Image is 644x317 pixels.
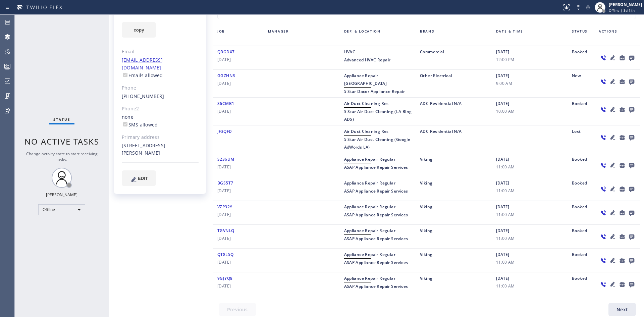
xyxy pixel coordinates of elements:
button: copy [122,22,156,38]
div: Booked [568,274,595,294]
div: Booked [568,203,595,222]
div: Booked [568,48,595,67]
div: [PERSON_NAME] [46,192,77,198]
span: HVAC [344,49,356,55]
div: [DATE] [492,100,568,123]
span: JF3QFD [217,128,232,134]
label: Emails allowed [122,72,163,78]
span: [DATE] [217,163,260,171]
span: Appliance Repair Regular [344,180,396,186]
div: Booked [568,155,595,175]
span: ASAP Appliance Repair Services [344,164,408,170]
div: Phone2 [122,105,199,113]
span: ASAP Appliance Repair Services [344,236,408,242]
span: [DATE] [217,211,260,218]
div: ADC Residential N/A [416,100,492,123]
div: [DATE] [492,48,568,67]
span: [DATE] [217,56,260,63]
button: Mute [583,3,593,12]
span: 9:00 AM [496,80,564,87]
span: QBGDX7 [217,49,234,55]
span: ASAP Appliance Repair Services [344,188,408,194]
div: Other Electrical [416,72,492,95]
span: ASAP Appliance Repair Services [344,283,408,289]
div: Dep. & Location [340,28,416,44]
div: [PERSON_NAME] [609,2,642,7]
a: [PHONE_NUMBER] [122,93,164,99]
span: 11:00 AM [496,187,564,195]
span: Status [53,117,70,122]
label: SMS allowed [122,121,158,128]
span: ASAP Appliance Repair Services [344,260,408,265]
span: No active tasks [24,136,99,147]
div: Viking [416,274,492,294]
div: Brand [416,28,492,44]
span: 11:00 AM [496,258,564,266]
div: New [568,72,595,95]
div: Lost [568,127,595,151]
span: [DATE] [217,234,260,242]
div: Viking [416,203,492,222]
span: 9GJYQ8 [217,275,232,281]
span: Appliance Repair Regular [344,204,396,210]
div: [DATE] [492,203,568,222]
span: 36CMB1 [217,101,234,106]
div: Status [568,28,595,44]
div: [DATE] [492,179,568,199]
span: 11:00 AM [496,211,564,218]
span: Offline | 3d 14h [609,8,635,13]
div: [DATE] [492,155,568,175]
span: 5 Star Dacor Appliance Repair [344,89,405,94]
div: ADC Residential N/A [416,127,492,151]
span: 5 Star Air Duct Cleaning (Google AdWords LA) [344,137,411,150]
span: 12:00 PM [496,56,564,63]
span: EDIT [138,176,148,181]
div: Booked [568,227,595,246]
div: Phone [122,84,199,92]
div: Offline [38,204,85,215]
input: SMS allowed [123,122,127,126]
div: Viking [416,179,492,199]
div: Manager [264,28,340,44]
span: TGVNLQ [217,228,234,233]
div: Primary address [122,134,199,141]
div: Date & Time [492,28,568,44]
div: Commercial [416,48,492,67]
div: Booked [568,179,595,199]
span: GGZHNR [217,73,235,78]
span: Change activity state to start receiving tasks. [26,151,98,162]
span: QT8L5Q [217,252,233,257]
span: Appliance Repair Regular [344,275,396,281]
div: [STREET_ADDRESS][PERSON_NAME] [122,142,199,157]
span: [DATE] [217,282,260,290]
div: Viking [416,251,492,270]
span: VZP32Y [217,204,232,210]
span: ASAP Appliance Repair Services [344,212,408,218]
div: Actions [595,28,640,44]
span: Appliance Repair Regular [344,252,396,257]
div: Booked [568,251,595,270]
span: 10:00 AM [496,107,564,115]
div: Viking [416,227,492,246]
span: [DATE] [217,187,260,195]
span: Appliance Repair Regular [344,156,396,162]
span: 11:00 AM [496,234,564,242]
span: Air Duct Cleaning Res [344,101,389,106]
div: [DATE] [492,251,568,270]
span: [DATE] [217,258,260,266]
div: Viking [416,155,492,175]
div: [DATE] [492,274,568,294]
div: Booked [568,100,595,123]
span: [DATE] [217,107,260,115]
span: 5 Star Air Duct Cleaning (LA Bing ADS) [344,109,412,122]
span: Appliance Repair Regular [344,228,396,233]
a: [EMAIL_ADDRESS][DOMAIN_NAME] [122,57,163,71]
span: Appliance Repair [GEOGRAPHIC_DATA] [344,73,387,86]
span: Air Duct Cleaning Res [344,128,389,134]
span: Advanced HVAC Repair [344,57,391,63]
div: [DATE] [492,72,568,95]
span: [DATE] [217,80,260,87]
div: Job [213,28,264,44]
button: EDIT [122,170,156,186]
span: 11:00 AM [496,163,564,171]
